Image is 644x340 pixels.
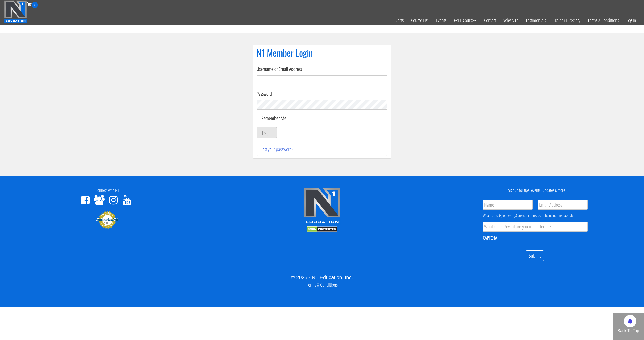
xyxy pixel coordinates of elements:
[257,90,387,98] label: Password
[612,328,644,334] p: Back To Top
[480,8,500,33] a: Contact
[526,250,544,261] input: Submit
[500,8,522,33] a: Why N1?
[623,8,640,33] a: Log In
[257,65,387,73] label: Username or Email Address
[392,8,407,33] a: Certs
[4,188,211,193] h4: Connect with N1
[303,188,341,225] img: n1-edu-logo
[584,8,623,33] a: Terms & Conditions
[261,115,286,122] label: Remember Me
[307,226,337,232] img: DMCA.com Protection Status
[257,127,277,138] button: Log In
[483,235,497,241] label: CAPTCHA
[433,188,640,193] h4: Signup for tips, events, updates & more
[432,8,450,33] a: Events
[483,212,588,218] div: What course(s) or event(s) are you interested in being notified about?
[96,211,119,229] img: Authorize.Net Merchant - Click to Verify
[483,200,533,210] input: Name
[550,8,584,33] a: Trainer Directory
[306,281,338,288] a: Terms & Conditions
[261,146,293,153] a: Lost your password?
[483,222,588,232] input: What course/event are you interested in?
[538,200,588,210] input: Email Address
[4,274,640,281] div: © 2025 - N1 Education, Inc.
[450,8,480,33] a: FREE Course
[4,0,27,23] img: n1-education
[257,48,387,58] h1: N1 Member Login
[522,8,550,33] a: Testimonials
[32,2,38,8] span: 0
[407,8,432,33] a: Course List
[27,1,38,7] a: 0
